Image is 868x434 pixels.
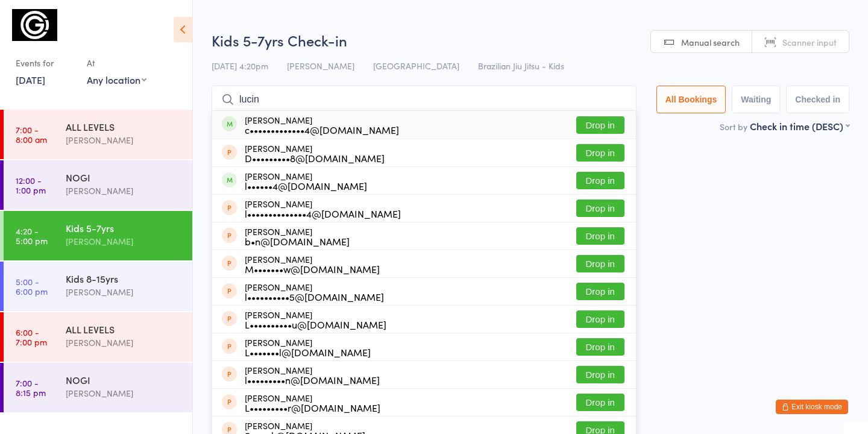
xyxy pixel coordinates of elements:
[245,375,380,385] div: l•••••••••n@[DOMAIN_NAME]
[12,9,57,41] img: Garage Bondi Junction
[245,310,386,329] div: [PERSON_NAME]
[16,327,47,347] time: 6:00 - 7:00 pm
[782,36,837,48] span: Scanner input
[576,310,624,328] button: Drop in
[245,403,380,412] div: L•••••••••r@[DOMAIN_NAME]
[245,171,367,190] div: [PERSON_NAME]
[656,86,726,113] button: All Bookings
[4,211,192,260] a: 4:20 -5:00 pmKids 5-7yrs[PERSON_NAME]
[245,393,380,412] div: [PERSON_NAME]
[478,60,564,72] span: Brazilian Jiu Jitsu - Kids
[287,60,354,72] span: [PERSON_NAME]
[245,227,350,246] div: [PERSON_NAME]
[66,285,182,299] div: [PERSON_NAME]
[245,319,386,329] div: L••••••••••u@[DOMAIN_NAME]
[4,110,192,159] a: 7:00 -8:00 amALL LEVELS[PERSON_NAME]
[66,373,182,386] div: NOGI
[66,234,182,248] div: [PERSON_NAME]
[66,272,182,285] div: Kids 8-15yrs
[66,221,182,234] div: Kids 5-7yrs
[681,36,740,48] span: Manual search
[4,262,192,311] a: 5:00 -6:00 pmKids 8-15yrs[PERSON_NAME]
[16,226,48,245] time: 4:20 - 5:00 pm
[720,121,747,133] label: Sort by
[245,347,371,357] div: L•••••••l@[DOMAIN_NAME]
[576,116,624,134] button: Drop in
[576,394,624,411] button: Drop in
[66,120,182,133] div: ALL LEVELS
[16,378,46,397] time: 7:00 - 8:15 pm
[4,160,192,210] a: 12:00 -1:00 pmNOGI[PERSON_NAME]
[4,312,192,362] a: 6:00 -7:00 pmALL LEVELS[PERSON_NAME]
[576,200,624,217] button: Drop in
[245,292,384,301] div: l••••••••••5@[DOMAIN_NAME]
[245,365,380,385] div: [PERSON_NAME]
[66,386,182,400] div: [PERSON_NAME]
[245,264,380,274] div: M•••••••w@[DOMAIN_NAME]
[16,73,45,86] a: [DATE]
[4,363,192,412] a: 7:00 -8:15 pmNOGI[PERSON_NAME]
[750,119,849,133] div: Check in time (DESC)
[245,236,350,246] div: b•n@[DOMAIN_NAME]
[212,30,849,50] h2: Kids 5-7yrs Check-in
[87,73,146,86] div: Any location
[245,153,385,163] div: D•••••••••8@[DOMAIN_NAME]
[245,125,399,134] div: c•••••••••••••4@[DOMAIN_NAME]
[245,338,371,357] div: [PERSON_NAME]
[245,209,401,218] div: l••••••••••••••4@[DOMAIN_NAME]
[66,336,182,350] div: [PERSON_NAME]
[786,86,849,113] button: Checked in
[66,171,182,184] div: NOGI
[732,86,780,113] button: Waiting
[16,53,75,73] div: Events for
[576,227,624,245] button: Drop in
[212,86,637,113] input: Search
[576,172,624,189] button: Drop in
[576,338,624,356] button: Drop in
[245,115,399,134] div: [PERSON_NAME]
[66,322,182,336] div: ALL LEVELS
[245,254,380,274] div: [PERSON_NAME]
[66,133,182,147] div: [PERSON_NAME]
[16,277,48,296] time: 5:00 - 6:00 pm
[212,60,268,72] span: [DATE] 4:20pm
[16,125,47,144] time: 7:00 - 8:00 am
[576,283,624,300] button: Drop in
[576,144,624,162] button: Drop in
[245,143,385,163] div: [PERSON_NAME]
[87,53,146,73] div: At
[16,175,46,195] time: 12:00 - 1:00 pm
[245,199,401,218] div: [PERSON_NAME]
[66,184,182,198] div: [PERSON_NAME]
[245,282,384,301] div: [PERSON_NAME]
[776,400,848,414] button: Exit kiosk mode
[576,255,624,272] button: Drop in
[576,366,624,383] button: Drop in
[245,181,367,190] div: l••••••4@[DOMAIN_NAME]
[373,60,459,72] span: [GEOGRAPHIC_DATA]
